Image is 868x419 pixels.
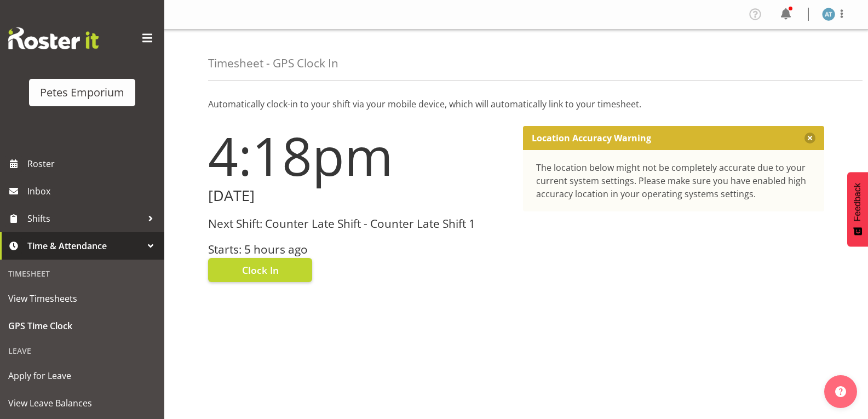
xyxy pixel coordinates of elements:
p: Automatically clock-in to your shift via your mobile device, which will automatically link to you... [208,97,824,111]
div: The location below might not be completely accurate due to your current system settings. Please m... [536,161,812,200]
span: View Leave Balances [8,395,156,411]
h3: Starts: 5 hours ago [208,243,510,256]
img: Rosterit website logo [8,27,99,49]
a: GPS Time Clock [3,312,162,340]
div: Leave [3,340,162,362]
button: Clock In [208,258,312,282]
a: View Timesheets [3,285,162,312]
h2: [DATE] [208,187,510,204]
a: Apply for Leave [3,362,162,389]
p: Location Accuracy Warning [532,133,651,144]
span: GPS Time Clock [8,318,156,334]
h4: Timesheet - GPS Clock In [208,57,338,70]
span: Clock In [242,263,279,277]
img: help-xxl-2.png [835,386,846,397]
div: Timesheet [3,262,162,285]
button: Feedback - Show survey [847,172,868,246]
h3: Next Shift: Counter Late Shift - Counter Late Shift 1 [208,217,510,230]
a: View Leave Balances [3,389,162,417]
span: Feedback [853,183,863,221]
span: Inbox [27,183,159,199]
div: Petes Emporium [40,84,124,101]
span: Shifts [27,210,142,227]
span: Roster [27,156,159,172]
span: View Timesheets [8,290,156,307]
span: Apply for Leave [8,368,156,384]
button: Close message [804,133,815,144]
h1: 4:18pm [208,126,510,185]
img: alex-micheal-taniwha5364.jpg [822,8,835,21]
span: Time & Attendance [27,238,142,254]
